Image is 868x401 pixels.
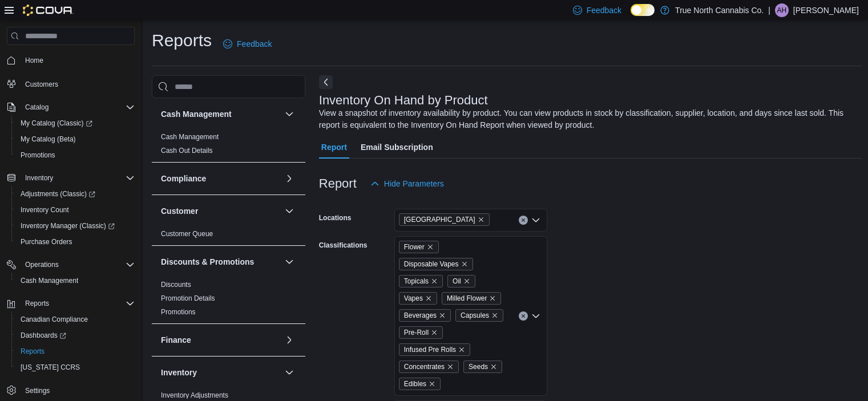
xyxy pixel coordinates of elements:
span: Catalog [21,100,135,114]
button: Remove Infused Pre Rolls from selection in this group [458,346,465,353]
a: Promotions [161,308,196,316]
h3: Inventory [161,367,197,378]
a: Reports [16,345,49,358]
button: Inventory [2,170,139,186]
button: Reports [11,343,139,359]
button: Discounts & Promotions [282,255,296,269]
span: Inventory Count [16,203,135,217]
button: Cash Management [11,273,139,289]
p: | [768,3,770,17]
h3: Compliance [161,173,206,184]
span: AH [777,3,787,17]
button: Open list of options [531,216,540,225]
button: Discounts & Promotions [161,256,280,268]
span: Dashboards [21,331,66,340]
a: Discounts [161,281,191,289]
label: Classifications [319,241,368,250]
span: Seeds [469,361,488,372]
a: Customer Queue [161,230,213,238]
span: Beverages [399,309,451,322]
span: Dashboards [16,329,135,342]
span: Canadian Compliance [21,315,88,324]
span: Inventory Adjustments [161,391,228,400]
button: Remove Capsules from selection in this group [491,312,498,319]
span: Cash Management [16,274,135,287]
span: Pre-Roll [399,326,443,339]
button: My Catalog (Beta) [11,131,139,147]
span: Settings [25,386,50,395]
button: Clear input [519,311,528,321]
div: Ange Hurshman [775,3,789,17]
span: Reports [16,345,135,358]
span: Cash Out Details [161,146,213,155]
button: Finance [161,334,280,346]
span: Inventory Manager (Classic) [21,221,115,230]
span: Cash Management [161,132,219,141]
span: Edibles [404,378,426,390]
span: My Catalog (Classic) [21,119,92,128]
span: My Catalog (Beta) [21,135,76,144]
a: Customers [21,78,63,91]
a: Cash Out Details [161,147,213,155]
div: Cash Management [152,130,305,162]
span: Catalog [25,103,49,112]
a: Purchase Orders [16,235,77,249]
span: Topicals [399,275,443,287]
button: Catalog [21,100,53,114]
a: Feedback [219,33,276,55]
button: Reports [2,295,139,311]
span: Adjustments (Classic) [21,189,95,199]
span: Promotions [21,151,55,160]
a: Adjustments (Classic) [11,186,139,202]
button: Open list of options [531,311,540,321]
span: Feedback [587,5,621,16]
span: Promotions [161,307,196,317]
span: Pre-Roll [404,327,429,338]
span: Concentrates [399,361,459,373]
p: [PERSON_NAME] [793,3,859,17]
button: Operations [21,258,63,272]
span: Flower [399,241,439,253]
h1: Reports [152,29,212,52]
span: My Catalog (Beta) [16,132,135,146]
span: Vapes [404,293,423,304]
span: Capsules [455,309,503,322]
button: Remove Vapes from selection in this group [425,295,432,302]
label: Locations [319,213,352,222]
a: Inventory Manager (Classic) [16,219,119,233]
div: View a snapshot of inventory availability by product. You can view products in stock by classific... [319,107,857,131]
button: Canadian Compliance [11,311,139,327]
span: Inventory Manager (Classic) [16,219,135,233]
span: Disposable Vapes [404,258,459,270]
div: Customer [152,227,305,245]
span: Oil [453,276,461,287]
input: Dark Mode [631,4,655,16]
button: Remove Topicals from selection in this group [431,278,438,285]
h3: Inventory On Hand by Product [319,94,488,107]
h3: Discounts & Promotions [161,256,254,268]
h3: Finance [161,334,191,346]
span: Hide Parameters [384,178,444,189]
button: Compliance [161,173,280,184]
span: Discounts [161,280,191,289]
a: Cash Management [161,133,219,141]
a: [US_STATE] CCRS [16,361,84,374]
a: Home [21,54,48,67]
button: Cash Management [161,108,280,120]
span: Ottawa [399,213,490,226]
a: Canadian Compliance [16,313,92,326]
button: Remove Oil from selection in this group [463,278,470,285]
a: Dashboards [16,329,71,342]
span: Operations [25,260,59,269]
span: Flower [404,241,425,253]
a: My Catalog (Classic) [16,116,97,130]
span: Milled Flower [447,293,487,304]
button: Promotions [11,147,139,163]
button: Operations [2,257,139,273]
span: Customer Queue [161,229,213,238]
div: Discounts & Promotions [152,278,305,323]
h3: Report [319,177,357,191]
span: Inventory [21,171,135,185]
button: Cash Management [282,107,296,121]
span: Oil [447,275,475,287]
